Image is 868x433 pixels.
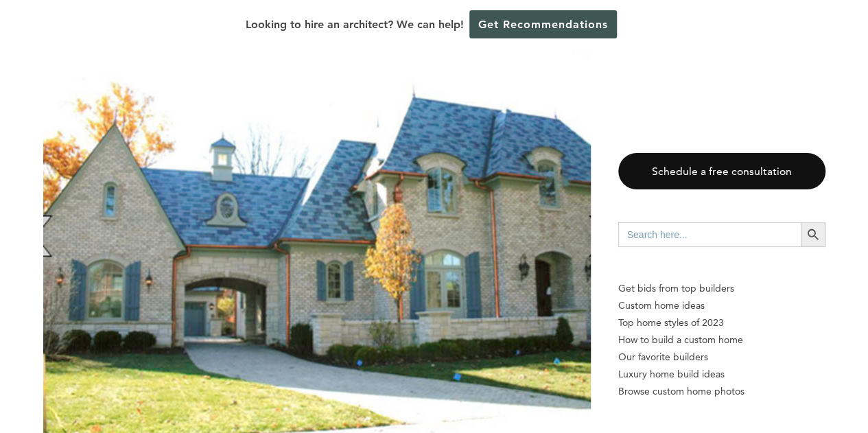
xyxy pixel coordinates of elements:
[618,297,825,314] a: Custom home ideas
[806,227,821,242] svg: Search
[618,222,801,247] input: Search here...
[469,10,617,38] a: Get Recommendations
[618,331,825,349] a: How to build a custom home
[618,280,825,297] p: Get bids from top builders
[605,334,852,417] iframe: Drift Widget Chat Controller
[618,153,825,189] a: Schedule a free consultation
[618,314,825,331] a: Top home styles of 2023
